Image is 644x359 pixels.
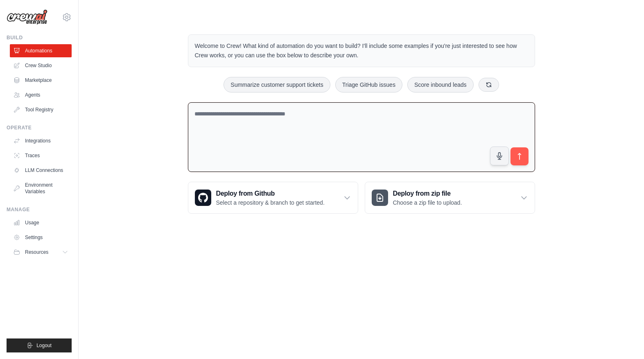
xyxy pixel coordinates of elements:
[7,34,72,41] div: Build
[216,199,325,207] p: Select a repository & branch to get started.
[10,164,72,177] a: LLM Connections
[10,88,72,102] a: Agents
[10,44,72,57] a: Automations
[393,199,462,207] p: Choose a zip file to upload.
[335,77,402,93] button: Triage GitHub issues
[603,320,644,359] iframe: Chat Widget
[10,149,72,162] a: Traces
[7,339,72,352] button: Logout
[216,189,325,199] h3: Deploy from Github
[10,59,72,72] a: Crew Studio
[10,134,72,147] a: Integrations
[10,216,72,229] a: Usage
[10,74,72,87] a: Marketplace
[25,249,48,255] span: Resources
[393,189,462,199] h3: Deploy from zip file
[10,246,72,259] button: Resources
[7,9,47,25] img: Logo
[195,41,528,60] p: Welcome to Crew! What kind of automation do you want to build? I'll include some examples if you'...
[7,206,72,213] div: Manage
[10,178,72,198] a: Environment Variables
[407,77,474,93] button: Score inbound leads
[36,342,52,349] span: Logout
[10,231,72,244] a: Settings
[224,77,330,93] button: Summarize customer support tickets
[7,124,72,131] div: Operate
[10,103,72,116] a: Tool Registry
